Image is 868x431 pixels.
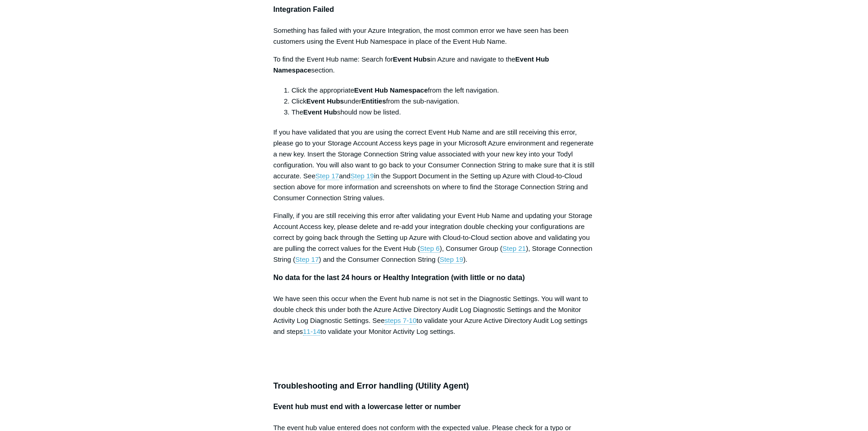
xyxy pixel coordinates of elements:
strong: Integration Failed [273,5,334,13]
p: Something has failed with your Azure Integration, the most common error we have seen has been cus... [273,25,595,47]
p: If you have validated that you are using the correct Event Hub Name and are still receiving this ... [273,127,595,203]
li: Click under from the sub-navigation. [292,96,595,107]
a: Step 19 [440,255,463,264]
a: Step 17 [295,255,319,264]
strong: Event hub must end with a lowercase letter or number [273,403,461,410]
a: Step 17 [315,172,339,180]
h3: Troubleshooting and Error handling (Utility Agent) [273,379,595,393]
a: Step 21 [502,244,526,253]
a: Step 19 [350,172,374,180]
p: We have seen this occur when the Event hub name is not set in the Diagnostic Settings. You will w... [273,293,595,337]
p: Finally, if you are still receiving this error after validating your Event Hub Name and updating ... [273,210,595,265]
li: The should now be listed. [292,107,595,118]
a: steps 7-10 [385,317,416,325]
strong: Event Hubs [393,55,431,63]
a: 11-14 [303,327,320,336]
strong: No data for the last 24 hours or Healthy Integration (with little or no data) [273,274,525,281]
strong: Event Hub Namespace [354,86,428,94]
strong: Entities [361,97,386,105]
strong: Event Hubs [306,97,344,105]
p: To find the Event Hub name: Search for in Azure and navigate to the section. [273,54,595,76]
a: Step 6 [420,244,440,253]
strong: Event Hub [303,108,337,116]
li: Click the appropriate from the left navigation. [292,85,595,96]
